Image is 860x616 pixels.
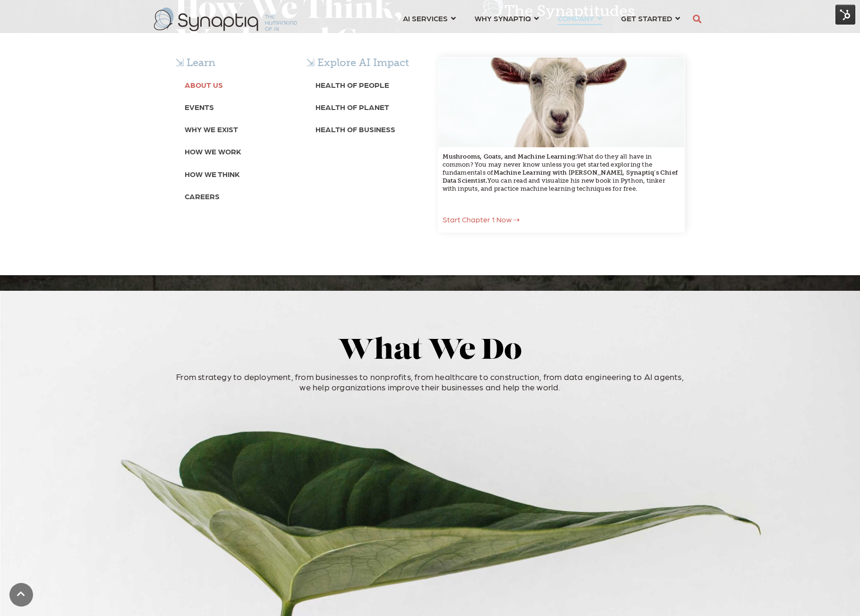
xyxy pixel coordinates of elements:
[393,2,690,36] nav: menu
[835,5,855,25] img: HubSpot Tools Menu Toggle
[475,12,531,25] span: WHY SYNAPTIQ
[558,9,602,27] a: COMPANY
[558,12,594,25] span: COMPANY
[170,336,690,367] h2: What We Do
[170,371,690,392] p: From strategy to deployment, from businesses to nonprofits, from healthcare to construction, from...
[475,9,539,27] a: WHY SYNAPTIQ
[621,12,672,25] span: GET STARTED
[621,9,680,27] a: GET STARTED
[374,412,487,436] iframe: Embedded CTA
[154,8,297,31] img: synaptiq logo-2
[403,9,456,27] a: AI SERVICES
[403,12,448,25] span: AI SERVICES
